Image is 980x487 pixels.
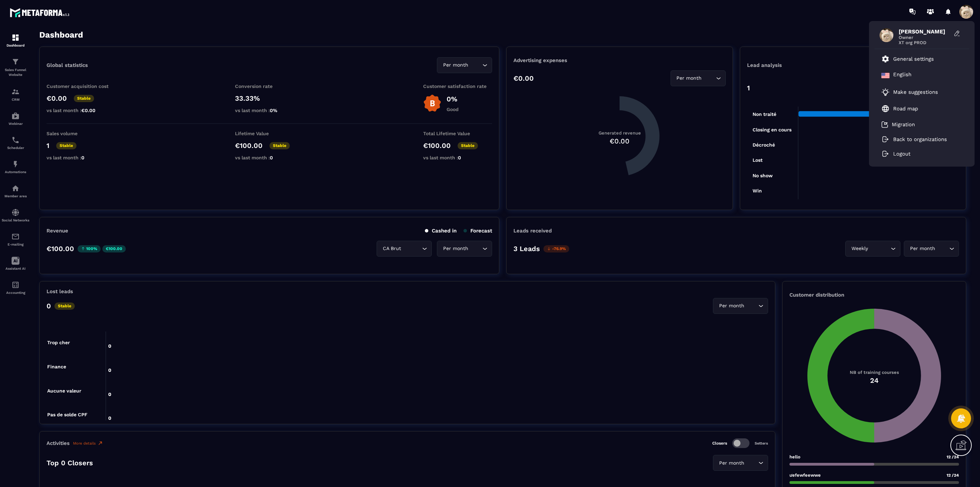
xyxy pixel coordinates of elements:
[713,455,768,471] div: Search for option
[47,302,51,310] p: 0
[892,121,915,128] p: Migration
[39,30,83,40] h3: Dashboard
[2,98,29,101] p: CRM
[713,298,768,314] div: Search for option
[869,245,889,252] input: Search for option
[717,302,746,310] span: Per month
[47,340,70,345] tspan: Trop cher
[881,136,947,142] a: Back to organizations
[269,142,290,149] p: Stable
[78,245,101,252] p: 100%
[2,52,29,82] a: formationformationSales Funnel Website
[235,155,304,160] p: vs last month :
[11,33,20,42] img: formation
[47,228,68,234] p: Revenue
[881,121,915,128] a: Migration
[2,267,29,270] p: Assistant AI
[755,441,768,446] p: Setters
[11,160,20,168] img: automations
[402,245,420,252] input: Search for option
[47,388,81,394] tspan: Aucune valeur
[2,194,29,198] p: Member area
[2,227,29,251] a: emailemailE-mailing
[423,94,441,112] img: b-badge-o.b3b20ee6.svg
[2,68,29,77] p: Sales Funnel Website
[752,142,775,148] tspan: Décroché
[747,84,750,92] p: 1
[73,440,103,446] a: More details
[513,57,725,63] p: Advertising expenses
[881,105,918,113] a: Road map
[11,184,20,192] img: automations
[98,440,103,446] img: narrow-up-right-o.6b7c60e2.svg
[752,111,776,117] tspan: Non traité
[47,94,67,102] p: €0.00
[56,142,76,149] p: Stable
[899,28,950,35] span: [PERSON_NAME]
[543,245,569,252] p: -76.9%
[470,245,481,252] input: Search for option
[899,35,950,40] span: Owner
[893,106,918,112] p: Road map
[47,141,49,150] p: 1
[893,136,947,142] p: Back to organizations
[2,291,29,295] p: Accounting
[717,459,746,467] span: Per month
[752,173,773,178] tspan: No show
[789,473,821,478] p: ưefewfeewwe
[893,151,910,157] p: Logout
[2,146,29,150] p: Scheduler
[881,55,934,63] a: General settings
[441,245,470,252] span: Per month
[789,292,959,298] p: Customer distribution
[441,61,470,69] span: Per month
[904,241,959,257] div: Search for option
[81,155,84,160] span: 0
[47,155,115,160] p: vs last month :
[746,302,757,310] input: Search for option
[270,155,273,160] span: 0
[2,179,29,203] a: automationsautomationsMember area
[752,157,762,163] tspan: Lost
[11,208,20,217] img: social-network
[458,155,461,160] span: 0
[513,245,540,253] p: 3 Leads
[47,62,88,68] p: Global statistics
[893,71,911,80] p: English
[893,89,938,95] p: Make suggestions
[437,241,492,257] div: Search for option
[235,108,304,113] p: vs last month :
[2,107,29,131] a: automationsautomationsWebinar
[893,56,934,62] p: General settings
[47,364,66,369] tspan: Finance
[377,241,432,257] div: Search for option
[947,473,959,478] span: 12 /24
[747,62,853,68] p: Lead analysis
[423,83,492,89] p: Customer satisfaction rate
[54,302,75,310] p: Stable
[850,245,869,252] span: Weekly
[47,83,115,89] p: Customer acquisition cost
[513,74,534,82] p: €0.00
[937,245,948,252] input: Search for option
[11,112,20,120] img: automations
[2,131,29,155] a: schedulerschedulerScheduler
[2,242,29,246] p: E-mailing
[2,203,29,227] a: social-networksocial-networkSocial Networks
[2,276,29,300] a: accountantaccountantAccounting
[74,95,94,102] p: Stable
[47,108,115,113] p: vs last month :
[102,245,126,252] p: €100.00
[47,459,93,467] p: Top 0 Closers
[425,228,457,234] p: Cashed in
[947,455,959,459] span: 12 /24
[11,232,20,241] img: email
[447,95,459,103] p: 0%
[789,454,800,459] p: hello
[423,131,492,136] p: Total Lifetime Value
[752,188,762,193] tspan: Win
[845,241,900,257] div: Search for option
[899,40,950,45] span: XT org PROD
[712,441,727,446] p: Closers
[2,251,29,276] a: Assistant AI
